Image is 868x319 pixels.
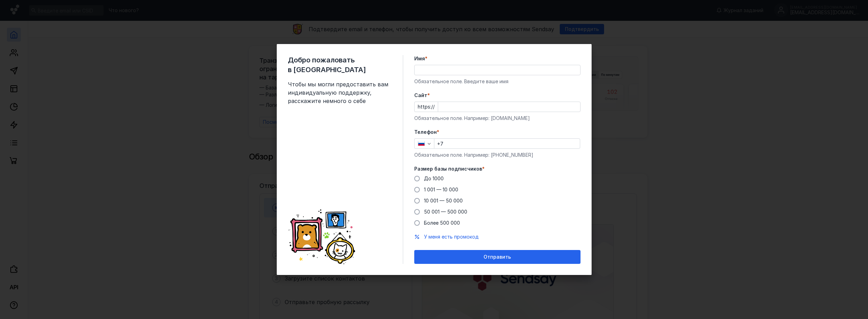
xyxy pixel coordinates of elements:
span: Отправить [484,254,511,260]
span: 50 001 — 500 000 [424,209,467,215]
div: Обязательное поле. Введите ваше имя [414,78,581,85]
span: Размер базы подписчиков [414,165,482,172]
span: Добро пожаловать в [GEOGRAPHIC_DATA] [288,55,392,75]
span: 1 001 — 10 000 [424,187,458,192]
span: Более 500 000 [424,220,460,226]
span: У меня есть промокод [424,234,479,240]
span: Телефон [414,129,437,136]
span: До 1000 [424,175,444,181]
span: Чтобы мы могли предоставить вам индивидуальную поддержку, расскажите немного о себе [288,80,392,105]
div: Обязательное поле. Например: [DOMAIN_NAME] [414,115,581,122]
button: У меня есть промокод [424,233,479,240]
span: Имя [414,55,425,62]
span: Cайт [414,92,427,99]
div: Обязательное поле. Например: [PHONE_NUMBER] [414,152,581,158]
button: Отправить [414,250,581,264]
span: 10 001 — 50 000 [424,198,463,204]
